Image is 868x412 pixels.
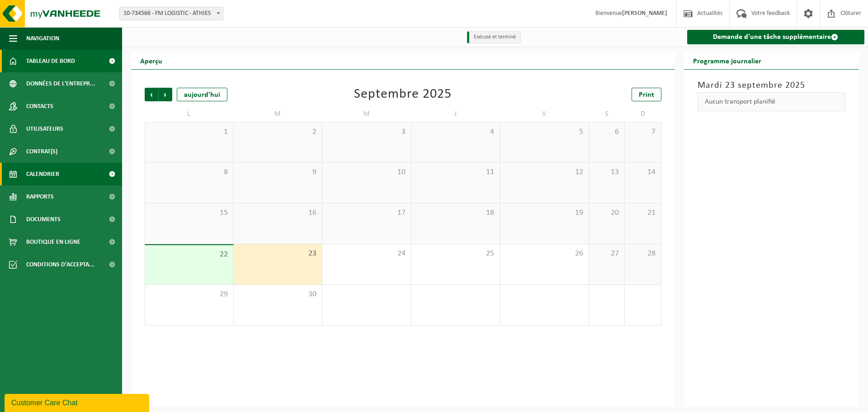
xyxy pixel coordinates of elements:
[150,250,229,260] span: 22
[505,167,584,177] span: 12
[629,208,656,218] span: 21
[238,167,318,177] span: 9
[150,167,229,177] span: 8
[131,52,171,69] h2: Aperçu
[145,88,158,101] span: Précédent
[159,88,172,101] span: Suivant
[594,167,620,177] span: 13
[145,106,234,122] td: L
[150,127,229,137] span: 1
[416,167,495,177] span: 11
[238,289,318,299] span: 30
[639,91,654,99] span: Print
[26,50,75,72] span: Tableau de bord
[629,167,656,177] span: 14
[26,208,61,231] span: Documents
[505,208,584,218] span: 19
[150,289,229,299] span: 29
[26,185,54,208] span: Rapports
[5,392,151,412] iframe: chat widget
[594,249,620,259] span: 27
[411,106,500,122] td: J
[354,88,452,101] div: Septembre 2025
[594,208,620,218] span: 20
[500,106,589,122] td: V
[505,127,584,137] span: 5
[467,31,521,43] li: Exécuté et terminé
[622,10,667,17] strong: [PERSON_NAME]
[629,127,656,137] span: 7
[234,106,323,122] td: M
[416,208,495,218] span: 18
[698,79,846,92] h3: Mardi 23 septembre 2025
[26,95,53,118] span: Contacts
[26,27,59,50] span: Navigation
[327,127,406,137] span: 3
[632,88,661,101] a: Print
[625,106,661,122] td: D
[505,249,584,259] span: 26
[26,72,95,95] span: Données de l'entrepr...
[177,88,227,101] div: aujourd'hui
[327,208,406,218] span: 17
[698,92,846,111] div: Aucun transport planifié
[150,208,229,218] span: 15
[238,249,318,259] span: 23
[120,7,223,20] span: 10-734566 - FM LOGISTIC - ATHIES
[327,167,406,177] span: 10
[589,106,625,122] td: S
[26,163,59,185] span: Calendrier
[594,127,620,137] span: 6
[327,249,406,259] span: 24
[238,208,318,218] span: 16
[26,231,80,253] span: Boutique en ligne
[629,249,656,259] span: 28
[684,52,770,69] h2: Programme journalier
[238,127,318,137] span: 2
[687,30,865,44] a: Demande d'une tâche supplémentaire
[119,7,223,20] span: 10-734566 - FM LOGISTIC - ATHIES
[26,253,94,276] span: Conditions d'accepta...
[26,140,57,163] span: Contrat(s)
[26,118,63,140] span: Utilisateurs
[322,106,411,122] td: M
[416,249,495,259] span: 25
[416,127,495,137] span: 4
